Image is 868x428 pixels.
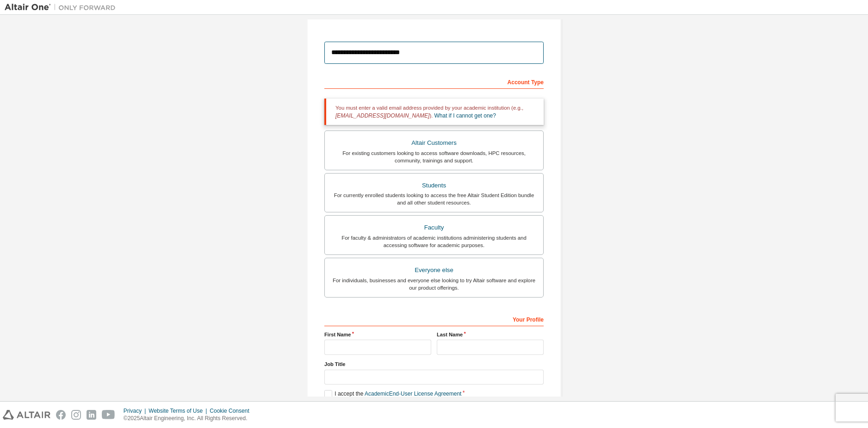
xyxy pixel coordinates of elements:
div: For existing customers looking to access software downloads, HPC resources, community, trainings ... [330,149,538,164]
img: linkedin.svg [87,410,96,420]
div: Cookie Consent [210,407,254,415]
div: For currently enrolled students looking to access the free Altair Student Edition bundle and all ... [330,192,538,206]
div: Your Profile [324,311,544,326]
img: youtube.svg [102,410,115,420]
img: instagram.svg [71,410,81,420]
div: For individuals, businesses and everyone else looking to try Altair software and explore our prod... [330,277,538,292]
label: Last Name [437,331,544,338]
div: Website Terms of Use [149,407,210,415]
img: altair_logo.svg [3,410,50,420]
label: I accept the [324,390,461,398]
div: You must enter a valid email address provided by your academic institution (e.g., ). [324,99,544,125]
div: For faculty & administrators of academic institutions administering students and accessing softwa... [330,234,538,249]
div: Students [330,179,538,192]
span: [EMAIL_ADDRESS][DOMAIN_NAME] [335,112,429,119]
label: Job Title [324,360,544,368]
img: Altair One [5,3,120,12]
p: © 2025 Altair Engineering, Inc. All Rights Reserved. [124,415,255,422]
img: facebook.svg [56,410,66,420]
div: Everyone else [330,264,538,277]
a: What if I cannot get one? [434,112,496,119]
div: Account Type [324,74,544,89]
label: First Name [324,331,431,338]
div: Altair Customers [330,136,538,149]
a: Academic End-User License Agreement [365,391,461,397]
div: Privacy [124,407,149,415]
div: Faculty [330,221,538,234]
